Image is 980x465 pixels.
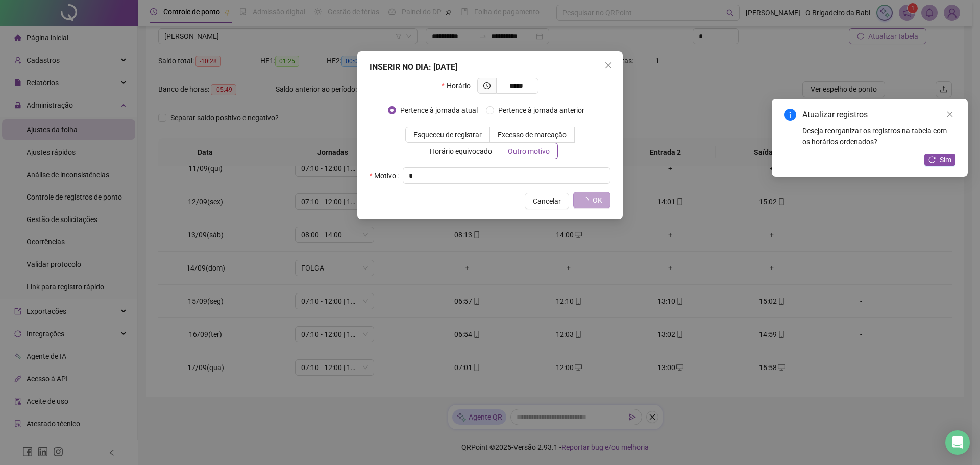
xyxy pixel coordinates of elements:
[944,109,955,120] a: Close
[924,154,955,166] button: Sim
[370,167,403,184] label: Motivo
[802,125,955,148] div: Deseja reorganizar os registros na tabela com os horários ordenados?
[946,111,953,118] span: close
[945,430,970,455] div: Open Intercom Messenger
[802,109,955,121] div: Atualizar registros
[940,154,951,165] span: Sim
[928,156,936,163] span: reload
[784,109,796,121] span: info-circle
